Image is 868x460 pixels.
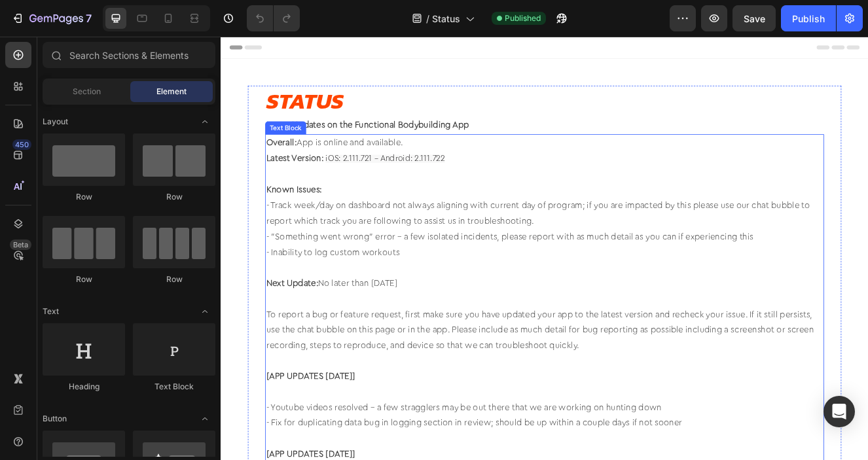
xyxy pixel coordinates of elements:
strong: Next Update: [55,294,118,304]
div: Row [43,191,125,203]
span: Layout [43,116,68,128]
iframe: Design area [221,37,868,460]
span: Status [432,12,460,26]
div: Undo/Redo [247,5,300,31]
span: Toggle open [194,408,215,429]
p: App is online and available. [55,120,731,139]
span: Published [505,12,541,24]
button: Save [732,5,776,31]
strong: Overall: [55,124,92,134]
button: 7 [5,5,98,31]
div: Row [43,274,125,285]
p: - "Something went wrong" error - a few isolated incidents, please report with as much detail as y... [55,234,731,253]
p: - Track week/day on dashboard not always aligning with current day of program; if you are impacte... [55,196,731,234]
strong: [APP UPDATES [DATE]] [55,407,162,417]
div: 450 [12,139,31,150]
span: Toggle open [194,301,215,322]
div: Open Intercom Messenger [823,396,855,427]
p: 7 [86,10,92,26]
div: Row [133,191,215,203]
span: iOS: 2.111.721 - Android: 2.111.722 [127,143,272,153]
strong: Latest Version: [55,143,124,153]
div: Text Block [133,381,215,393]
span: Save [744,13,765,24]
span: / [426,12,429,26]
p: To report a bug or feature request, first make sure you have updated your app to the latest versi... [55,328,731,384]
div: Heading [43,381,125,393]
strong: Known Issues: [55,181,122,191]
div: Text Block [56,105,101,116]
div: Publish [792,12,825,26]
span: Text [43,306,59,317]
div: Row [133,274,215,285]
div: Beta [10,239,31,250]
span: Button [43,413,67,425]
p: - Inability to log custom workouts [55,253,731,272]
span: Element [156,86,187,97]
p: - Youtube videos resolved - a few stragglers may be out there that we are working on hunting down [55,441,731,460]
span: Toggle open [194,111,215,132]
span: Section [73,86,101,97]
input: Search Sections & Elements [43,42,215,68]
p: No later than [DATE] [55,290,731,309]
button: Publish [781,5,836,31]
